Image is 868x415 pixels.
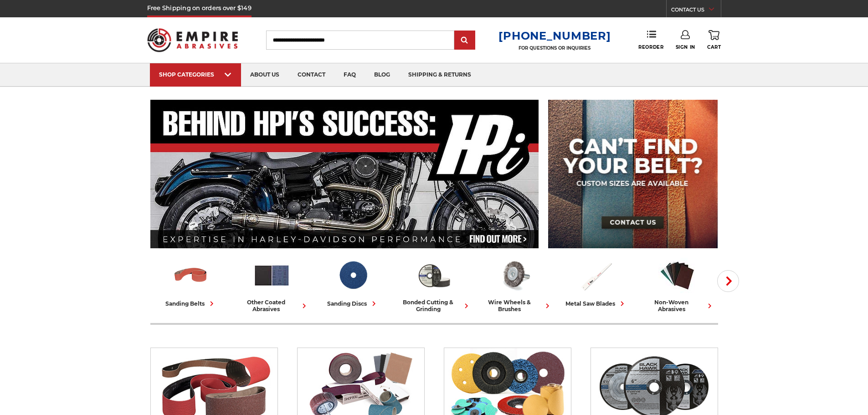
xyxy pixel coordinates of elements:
img: Empire Abrasives [147,22,238,58]
a: bonded cutting & grinding [397,256,471,313]
a: other coated abrasives [235,256,309,313]
a: contact [288,63,334,87]
img: promo banner for custom belts. [548,100,718,248]
a: metal saw blades [560,256,633,308]
img: Banner for an interview featuring Horsepower Inc who makes Harley performance upgrades featured o... [150,100,539,248]
input: Submit [456,31,474,50]
a: wire wheels & brushes [478,256,552,313]
img: Metal Saw Blades [577,256,615,294]
div: wire wheels & brushes [478,299,552,313]
div: metal saw blades [565,299,627,308]
a: shipping & returns [399,63,480,87]
span: Cart [707,44,721,50]
div: sanding discs [327,299,379,308]
div: sanding belts [165,299,216,308]
div: SHOP CATEGORIES [159,71,232,78]
button: Next [717,270,739,292]
img: Sanding Belts [172,256,210,294]
a: blog [365,63,399,87]
a: non-woven abrasives [641,256,714,313]
a: about us [241,63,288,87]
div: bonded cutting & grinding [397,299,471,313]
div: non-woven abrasives [641,299,714,313]
a: faq [334,63,365,87]
a: [PHONE_NUMBER] [498,29,611,42]
img: Wire Wheels & Brushes [496,256,534,294]
a: Cart [707,30,721,50]
p: FOR QUESTIONS OR INQUIRIES [498,45,611,51]
img: Non-woven Abrasives [658,256,696,294]
img: Other Coated Abrasives [253,256,291,294]
img: Bonded Cutting & Grinding [415,256,453,294]
a: Reorder [638,30,663,50]
a: sanding belts [154,256,228,308]
a: sanding discs [316,256,390,308]
span: Reorder [638,44,663,50]
img: Sanding Discs [334,256,372,294]
a: CONTACT US [671,5,721,17]
span: Sign In [676,44,695,50]
div: other coated abrasives [235,299,309,313]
